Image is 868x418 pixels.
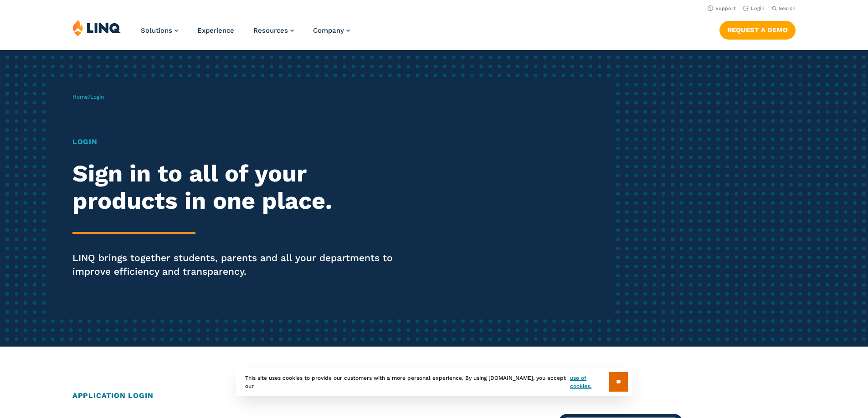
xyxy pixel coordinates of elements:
a: use of cookies. [570,374,609,390]
img: LINQ | K‑12 Software [72,19,121,36]
button: Open Search Bar [772,5,796,12]
span: Solutions [141,26,172,35]
p: LINQ brings together students, parents and all your departments to improve efficiency and transpa... [72,251,407,278]
a: Experience [197,26,234,35]
span: Company [313,26,344,35]
a: Request a Demo [719,21,796,39]
a: Home [72,94,88,100]
div: This site uses cookies to provide our customers with a more personal experience. By using [DOMAIN... [236,368,632,396]
span: Search [779,5,796,11]
span: Login [90,94,104,100]
span: Resources [253,26,288,35]
h1: Login [72,136,407,147]
a: Login [743,5,765,11]
a: Solutions [141,26,178,35]
h2: Sign in to all of your products in one place. [72,160,407,215]
nav: Button Navigation [719,19,796,39]
span: / [72,94,104,100]
a: Support [708,5,736,11]
a: Company [313,26,350,35]
nav: Primary Navigation [141,19,350,49]
a: Resources [253,26,294,35]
